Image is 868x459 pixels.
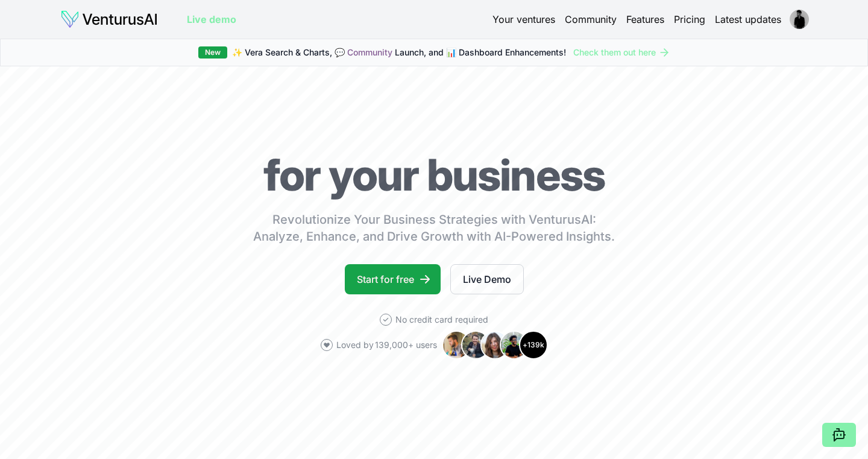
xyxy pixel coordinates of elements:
[715,12,781,27] a: Latest updates
[565,12,617,27] a: Community
[450,264,524,294] a: Live Demo
[345,264,441,294] a: Start for free
[232,46,566,59] span: ✨ Vera Search & Charts, 💬 Launch, and 📊 Dashboard Enhancements!
[442,331,471,359] img: Avatar 1
[790,10,809,29] img: ACg8ocKXsfreitpIBekwFo0nYqeLU2jlpYfe9o2rr7lJsUrMOXmEHMS7=s96-c
[674,12,705,27] a: Pricing
[461,331,490,359] img: Avatar 2
[347,47,392,57] a: Community
[60,10,158,29] img: logo
[480,331,509,359] img: Avatar 3
[492,12,555,27] a: Your ventures
[500,331,529,359] img: Avatar 4
[626,12,664,27] a: Features
[573,46,670,59] a: Check them out here
[187,12,236,27] a: Live demo
[198,46,227,59] div: New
